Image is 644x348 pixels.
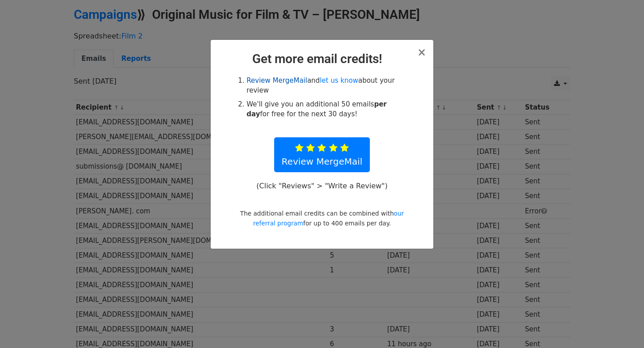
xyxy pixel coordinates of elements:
[417,47,426,58] button: Close
[253,210,404,227] a: our referral program
[252,181,392,191] p: (Click "Reviews" > "Write a Review")
[240,210,404,227] small: The additional email credits can be combined with for up to 400 emails per day.
[274,137,370,172] a: Review MergeMail
[599,305,644,348] iframe: Chat Widget
[320,76,358,85] a: let us know
[246,100,386,119] strong: per day
[246,99,407,119] li: We'll give you an additional 50 emails for free for the next 30 days!
[218,51,426,67] h2: Get more email credits!
[417,46,426,59] span: ×
[246,76,407,96] li: and about your review
[246,76,307,85] a: Review MergeMail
